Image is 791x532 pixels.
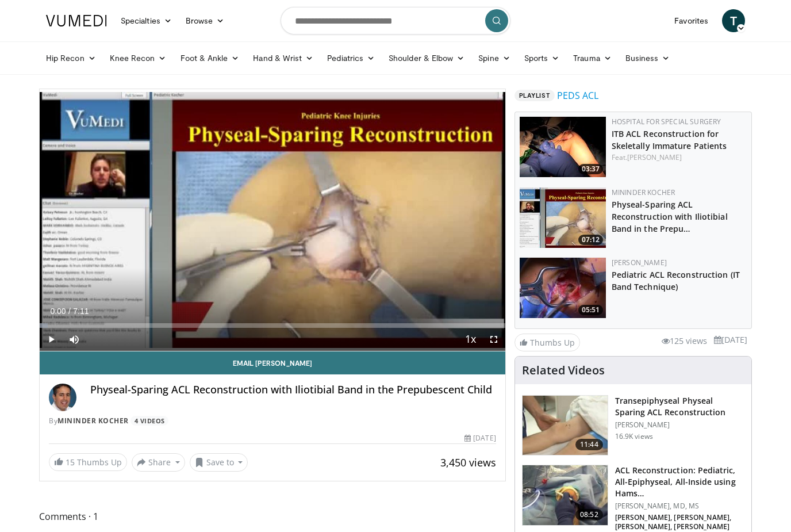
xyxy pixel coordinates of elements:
[440,456,496,469] span: 3,450 views
[612,128,727,151] a: ITB ACL Reconstruction for Skeletally Immature Patients
[179,9,232,32] a: Browse
[520,187,606,248] img: 5ab0bb95-553c-4104-8648-5efffd6601dc.150x105_q85_crop-smart_upscale.jpg
[132,453,185,472] button: Share
[722,9,745,32] a: T
[514,334,580,351] a: Thumbs Up
[73,307,89,316] span: 7:11
[578,235,603,245] span: 07:12
[612,152,747,163] div: Feat.
[612,117,721,127] a: Hospital for Special Surgery
[615,513,744,531] p: [PERSON_NAME], [PERSON_NAME], [PERSON_NAME], [PERSON_NAME]
[40,323,505,328] div: Progress Bar
[612,258,667,267] a: [PERSON_NAME]
[575,509,603,520] span: 08:52
[627,152,682,162] a: [PERSON_NAME]
[667,9,715,32] a: Favorites
[103,47,174,70] a: Knee Recon
[246,47,320,70] a: Hand & Wrist
[615,395,744,418] h3: Transepiphyseal Physeal Sparing ACL Reconstruction
[464,433,496,443] div: [DATE]
[46,15,107,26] img: VuMedi Logo
[520,117,606,177] a: 03:37
[517,47,567,70] a: Sports
[320,47,382,70] a: Pediatrics
[281,7,510,35] input: Search topics, interventions
[57,416,129,426] a: Mininder Kocher
[615,432,653,441] p: 16.9K views
[66,457,75,468] span: 15
[612,187,675,197] a: Mininder Kocher
[522,395,744,456] a: 11:44 Transepiphyseal Physeal Sparing ACL Reconstruction [PERSON_NAME] 16.9K views
[522,363,605,377] h4: Related Videos
[615,420,744,430] p: [PERSON_NAME]
[662,335,707,347] li: 125 views
[523,396,608,456] img: 273358_0000_1.png.150x105_q85_crop-smart_upscale.jpg
[619,47,677,70] a: Business
[40,351,505,374] a: Email [PERSON_NAME]
[49,384,76,411] img: Avatar
[566,47,619,70] a: Trauma
[50,307,66,316] span: 0:00
[612,199,728,234] a: Physeal-Sparing ACL Reconstruction with Iliotibial Band in the Prepu…
[578,305,603,315] span: 05:51
[130,416,168,426] a: 4 Videos
[68,307,71,316] span: /
[615,502,744,511] p: [PERSON_NAME], MD, MS
[63,328,86,351] button: Mute
[39,47,103,70] a: Hip Recon
[40,89,505,351] video-js: Video Player
[520,258,606,318] img: XzOTlMlQSGUnbGTX5hMDoxOjBrOw-uIx_9.150x105_q85_crop-smart_upscale.jpg
[520,187,606,248] a: 07:12
[49,416,496,426] div: By
[514,90,555,101] span: Playlist
[382,47,471,70] a: Shoulder & Elbow
[714,334,747,346] li: [DATE]
[39,509,506,524] span: Comments 1
[471,47,517,70] a: Spine
[90,384,496,396] h4: Physeal-Sparing ACL Reconstruction with Iliotibial Band in the Prepubescent Child
[615,465,744,499] h3: ACL Reconstruction: Pediatric, All-Epiphyseal, All-Inside using Hams…
[520,258,606,318] a: 05:51
[575,439,603,450] span: 11:44
[557,89,598,102] a: PEDS ACL
[114,9,179,32] a: Specialties
[459,328,482,351] button: Playback Rate
[49,453,127,471] a: 15 Thumbs Up
[523,465,608,525] img: 322778_0000_1.png.150x105_q85_crop-smart_upscale.jpg
[174,47,247,70] a: Foot & Ankle
[578,164,603,174] span: 03:37
[520,117,606,177] img: ps_17TxehjF1-RaX5hMDoxOmdtO6xlQD_1.150x105_q85_crop-smart_upscale.jpg
[40,328,63,351] button: Play
[482,328,505,351] button: Fullscreen
[190,453,248,472] button: Save to
[612,269,740,292] a: Pediatric ACL Reconstruction (IT Band Technique)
